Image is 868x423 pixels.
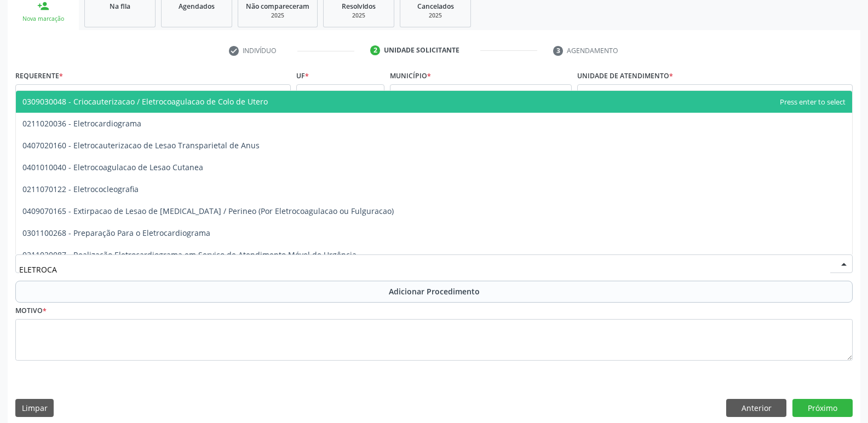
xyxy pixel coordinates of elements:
span: Resolvidos [342,2,376,11]
span: Cancelados [417,2,454,11]
div: 2 [370,45,380,55]
label: UF [296,67,309,84]
div: Unidade solicitante [384,45,459,55]
span: [PERSON_NAME] [394,88,549,99]
span: 0309030048 - Criocauterizacao / Eletrocoagulacao de Colo de Utero [22,96,268,107]
div: 2025 [331,11,386,20]
button: Próximo [792,399,853,418]
input: Buscar por procedimento [19,258,830,280]
span: 0211020036 - Eletrocardiograma [22,118,141,129]
span: Médico(a) [19,88,268,99]
label: Requerente [15,67,63,84]
span: 0407020160 - Eletrocauterizacao de Lesao Transparietal de Anus [22,140,260,150]
span: 0211020087 - Realização Eletrocardiograma em Serviço de Atendimento Móvel de Urgência [22,250,357,260]
span: 0409070165 - Extirpacao de Lesao de [MEDICAL_DATA] / Perineo (Por Eletrocoagulacao ou Fulguracao) [22,206,394,216]
span: 0401010040 - Eletrocoagulacao de Lesao Cutanea [22,162,203,172]
span: 0211070122 - Eletrococleografia [22,184,139,194]
div: 2025 [246,11,309,20]
span: Unidade de Saude da Familia Taperagua [581,88,830,99]
span: Adicionar Procedimento [389,286,480,297]
span: Agendados [179,2,215,11]
span: 0301100268 - Preparação Para o Eletrocardiograma [22,228,210,238]
label: Unidade de atendimento [577,67,673,84]
div: Nova marcação [15,15,71,23]
span: AL [300,88,362,99]
span: Na fila [110,2,130,11]
div: 2025 [408,11,463,20]
button: Adicionar Procedimento [15,281,853,303]
label: Motivo [15,303,47,320]
label: Município [390,67,431,84]
span: Não compareceram [246,2,309,11]
button: Anterior [726,399,786,418]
